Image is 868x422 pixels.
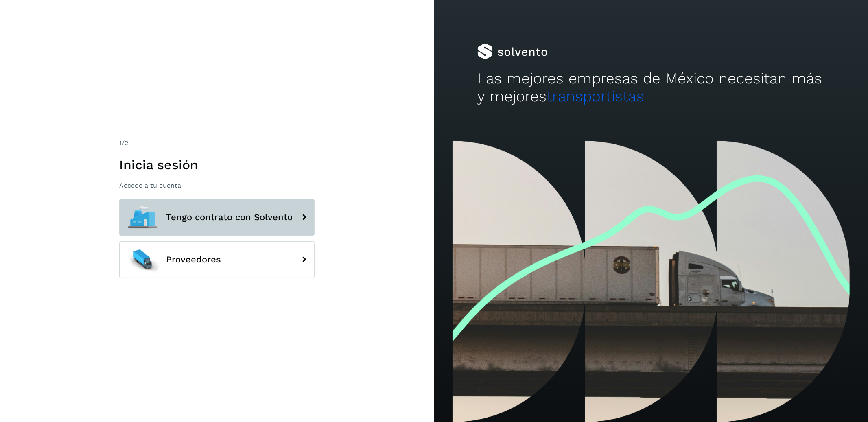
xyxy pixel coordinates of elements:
span: transportistas [547,87,644,105]
h1: Inicia sesión [119,157,315,173]
span: Proveedores [166,255,221,265]
h2: Las mejores empresas de México necesitan más y mejores [477,70,824,106]
button: Tengo contrato con Solvento [119,199,315,236]
div: /2 [119,138,315,148]
p: Accede a tu cuenta [119,181,315,189]
button: Proveedores [119,241,315,278]
span: Tengo contrato con Solvento [166,212,293,222]
span: 1 [119,139,122,147]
